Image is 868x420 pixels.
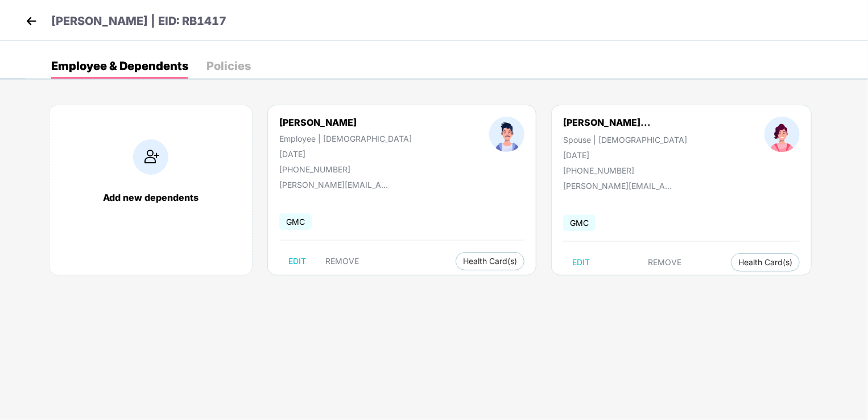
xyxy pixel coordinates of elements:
img: back [23,13,40,30]
div: [PERSON_NAME]... [563,117,651,128]
div: Policies [206,60,251,72]
div: [PERSON_NAME][EMAIL_ADDRESS][PERSON_NAME][DOMAIN_NAME] [279,180,393,190]
img: profileImage [489,117,524,152]
div: Employee | [DEMOGRAPHIC_DATA] [279,134,412,143]
button: Health Card(s) [731,253,800,271]
span: GMC [279,213,312,230]
div: Add new dependents [61,192,241,203]
span: GMC [563,215,596,231]
div: [DATE] [279,149,412,159]
div: Spouse | [DEMOGRAPHIC_DATA] [563,135,687,145]
div: [PHONE_NUMBER] [279,164,412,174]
div: [PERSON_NAME][EMAIL_ADDRESS][PERSON_NAME][DOMAIN_NAME] [563,181,677,191]
span: EDIT [572,258,590,267]
button: EDIT [563,253,599,271]
div: [DATE] [563,150,687,160]
button: REMOVE [316,252,368,270]
img: profileImage [764,117,800,152]
button: REMOVE [639,253,691,271]
span: EDIT [288,257,306,266]
span: REMOVE [648,258,682,267]
button: EDIT [279,252,315,270]
span: REMOVE [325,257,359,266]
button: Health Card(s) [456,252,524,270]
span: Health Card(s) [463,258,517,264]
span: Health Card(s) [738,260,792,265]
p: [PERSON_NAME] | EID: RB1417 [51,13,226,30]
div: [PERSON_NAME] [279,117,412,128]
div: Employee & Dependents [51,60,188,72]
img: addIcon [133,139,168,175]
div: [PHONE_NUMBER] [563,166,687,175]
